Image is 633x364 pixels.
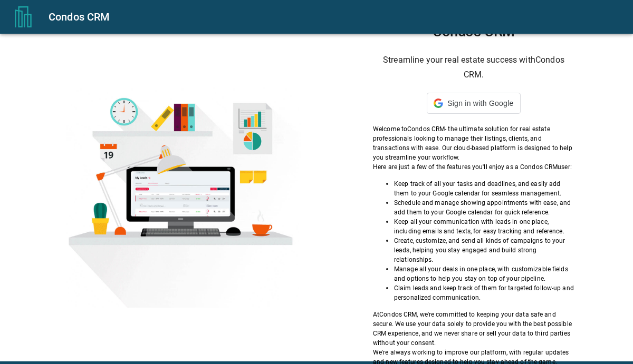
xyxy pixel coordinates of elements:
[427,93,520,114] div: Sign in with Google
[447,99,513,107] span: Sign in with Google
[373,53,574,82] h6: Streamline your real estate success with Condos CRM .
[394,217,574,236] p: Keep all your communication with leads in one place, including emails and texts, for easy trackin...
[373,310,574,348] p: At Condos CRM , we're committed to keeping your data safe and secure. We use your data solely to ...
[394,236,574,264] p: Create, customize, and send all kinds of campaigns to your leads, helping you stay engaged and bu...
[373,124,574,162] p: Welcome to Condos CRM - the ultimate solution for real estate professionals looking to manage the...
[394,198,574,217] p: Schedule and manage showing appointments with ease, and add them to your Google calendar for quic...
[394,179,574,198] p: Keep track of all your tasks and deadlines, and easily add them to your Google calendar for seaml...
[49,8,620,25] div: Condos CRM
[373,162,574,172] p: Here are just a few of the features you'll enjoy as a Condos CRM user:
[394,283,574,302] p: Claim leads and keep track of them for targeted follow-up and personalized communication.
[394,264,574,283] p: Manage all your deals in one place, with customizable fields and options to help you stay on top ...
